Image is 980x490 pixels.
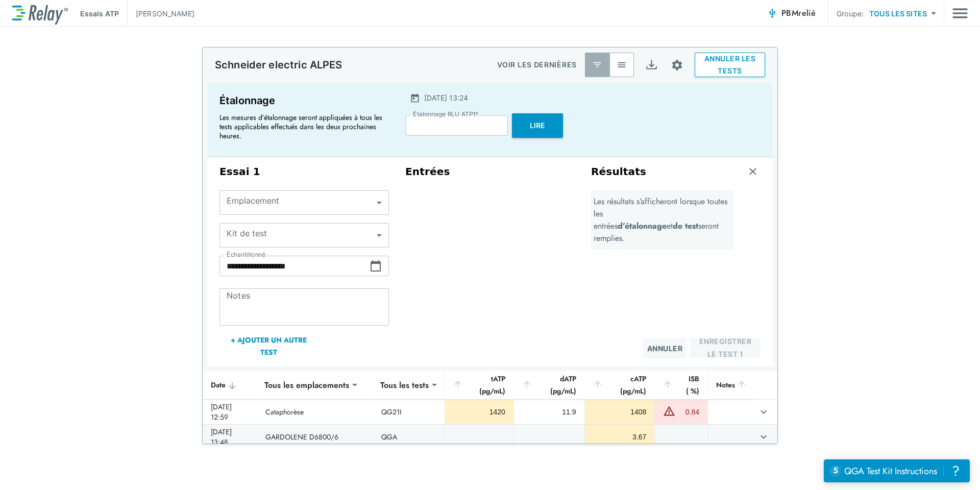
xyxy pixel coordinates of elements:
[748,166,758,177] img: Enlever
[952,4,968,23] img: Icône de tiroir
[257,400,373,424] td: Cataphorèse
[136,8,194,19] p: [PERSON_NAME]
[219,92,387,109] p: Étalonnage
[219,165,389,178] h3: Essai 1
[410,93,420,103] img: Icône de calendrier
[695,53,765,77] button: ANNULER LES TESTS
[763,3,820,23] button: PBMrelié
[219,113,383,140] p: Les mesures d’étalonnage seront appliquées à tous les tests applicables effectués dans les deux p...
[767,8,777,18] img: Connected Icon
[522,407,576,417] div: 11.9
[716,379,735,391] font: Notes
[257,375,356,395] div: Tous les emplacements
[592,60,602,70] img: Dernier
[593,407,647,417] div: 1408
[664,52,691,79] button: Configuration du site
[639,53,664,77] button: Exportation
[464,373,505,397] font: tATP (pg/mL)
[512,113,563,138] button: Lire
[12,3,68,24] img: Relais LuminUltra
[533,373,576,397] font: dATP (pg/mL)
[424,92,468,103] p: [DATE] 13:24
[604,373,647,397] font: cATP (pg/mL)
[405,165,575,178] h3: Entrées
[824,459,970,482] iframe: Resource center
[497,59,577,71] p: VOIR LES DERNIÈRES
[211,380,226,390] font: Date
[593,432,647,442] div: 3.67
[373,400,445,424] td: QG21I
[219,256,370,276] input: Choisissez la date, la date sélectionnée est le 12 août 2025
[781,6,816,20] span: PBM
[594,195,731,244] p: Les résultats s’afficheront lorsque toutes les entrées et seront remplies.
[671,59,683,71] img: Icône des paramètres
[215,59,342,71] p: Schneider electric ALPES
[617,60,627,70] img: Voir tout
[211,402,249,422] div: [DATE] 12:59
[373,425,445,449] td: QGA
[373,375,436,395] div: Tous les tests
[645,59,658,71] img: Icône d’exportation
[643,338,686,358] button: Annuler
[755,403,772,421] button: Développer la ligne
[618,220,667,232] b: d’étalonnage
[674,373,699,397] font: ISB ( %)
[755,428,772,446] button: Développer la ligne
[837,8,864,19] p: Groupe:
[952,4,968,23] button: Menu principal
[80,8,119,19] p: Essais ATP
[211,427,249,447] div: [DATE] 13:48
[219,334,318,358] button: + Ajouter un autre test
[227,251,265,258] label: Échantillonné
[798,7,816,19] span: relié
[663,405,675,417] img: Avertissement
[678,407,699,417] div: 0.84
[591,165,646,178] h3: Résultats
[673,220,698,232] b: de test
[257,425,373,449] td: GARDOLENE D6800/6
[453,407,505,417] div: 1420
[413,111,478,118] label: Étalonnage RLU ATP1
